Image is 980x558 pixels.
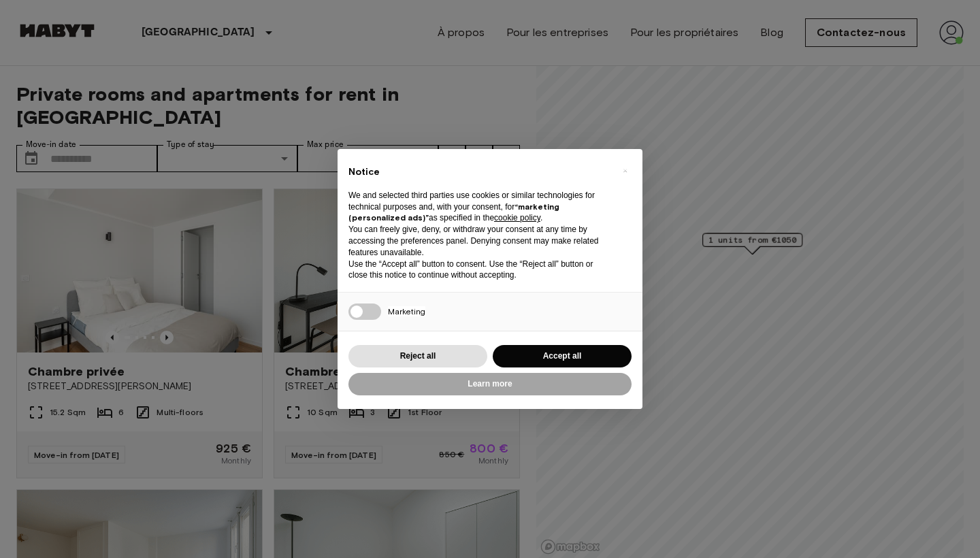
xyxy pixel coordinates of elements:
a: cookie policy [494,213,540,223]
span: × [623,163,627,179]
strong: “marketing (personalized ads)” [348,201,559,223]
h2: Notice [348,165,610,179]
span: Marketing [388,306,425,316]
p: We and selected third parties use cookies or similar technologies for technical purposes and, wit... [348,190,610,224]
button: Close this notice [614,160,636,182]
button: Accept all [493,345,632,367]
button: Reject all [348,345,487,367]
p: You can freely give, deny, or withdraw your consent at any time by accessing the preferences pane... [348,224,610,258]
button: Learn more [348,373,632,395]
p: Use the “Accept all” button to consent. Use the “Reject all” button or close this notice to conti... [348,259,610,282]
